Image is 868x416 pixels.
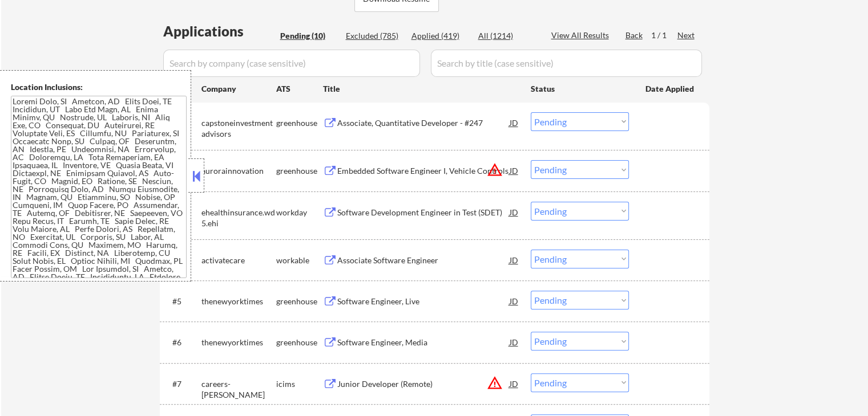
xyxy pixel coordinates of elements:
[337,337,510,348] div: Software Engineer, Media
[531,78,629,99] div: Status
[508,112,520,133] div: JD
[172,378,192,390] div: #7
[551,30,612,41] div: View All Results
[201,296,276,307] div: thenewyorktimes
[201,337,276,348] div: thenewyorktimes
[411,30,469,42] div: Applied (419)
[280,30,337,42] div: Pending (10)
[201,378,276,401] div: careers-[PERSON_NAME]
[276,255,323,266] div: workable
[11,81,187,93] div: Location Inclusions:
[201,83,276,95] div: Company
[163,50,420,77] input: Search by company (case sensitive)
[508,373,520,394] div: JD
[508,291,520,311] div: JD
[337,117,510,129] div: Associate, Quantitative Developer - #247
[508,160,520,181] div: JD
[276,296,323,307] div: greenhouse
[508,332,520,352] div: JD
[487,162,503,178] button: warning_amber
[337,255,510,266] div: Associate Software Engineer
[508,202,520,222] div: JD
[276,165,323,177] div: greenhouse
[645,83,696,95] div: Date Applied
[478,30,535,42] div: All (1214)
[431,50,702,77] input: Search by title (case sensitive)
[337,378,510,390] div: Junior Developer (Remote)
[337,207,510,218] div: Software Development Engineer in Test (SDET)
[276,337,323,348] div: greenhouse
[276,117,323,129] div: greenhouse
[276,83,323,95] div: ATS
[487,375,503,391] button: warning_amber
[172,337,192,348] div: #6
[337,296,510,307] div: Software Engineer, Live
[346,30,403,42] div: Excluded (785)
[337,165,510,177] div: Embedded Software Engineer I, Vehicle Controls
[323,83,520,95] div: Title
[201,165,276,177] div: aurorainnovation
[276,207,323,218] div: workday
[625,30,644,41] div: Back
[201,117,276,140] div: capstoneinvestmentadvisors
[508,250,520,270] div: JD
[201,255,276,266] div: activatecare
[651,30,677,41] div: 1 / 1
[677,30,696,41] div: Next
[276,378,323,390] div: icims
[201,207,276,229] div: ehealthinsurance.wd5.ehi
[163,25,276,38] div: Applications
[172,296,192,307] div: #5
